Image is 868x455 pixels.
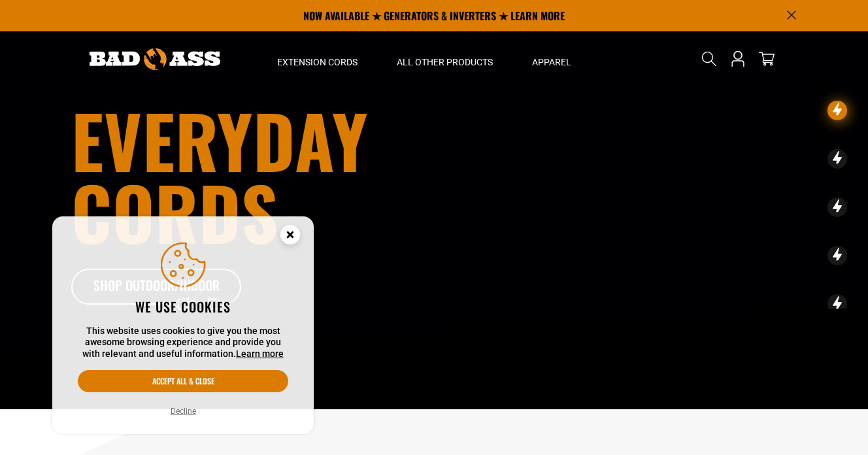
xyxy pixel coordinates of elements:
[532,56,571,68] span: Apparel
[78,326,288,360] p: This website uses cookies to give you the most awesome browsing experience and provide you with r...
[52,216,314,435] aside: Cookie Consent
[90,48,220,70] img: Bad Ass Extension Cords
[277,56,358,68] span: Extension Cords
[78,298,288,315] h2: We use cookies
[71,104,507,248] h1: Everyday cords
[258,31,377,86] summary: Extension Cords
[236,348,284,359] a: Learn more
[512,31,591,86] summary: Apparel
[397,56,493,68] span: All Other Products
[377,31,512,86] summary: All Other Products
[699,48,720,69] summary: Search
[167,405,200,418] button: Decline
[78,370,288,392] button: Accept all & close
